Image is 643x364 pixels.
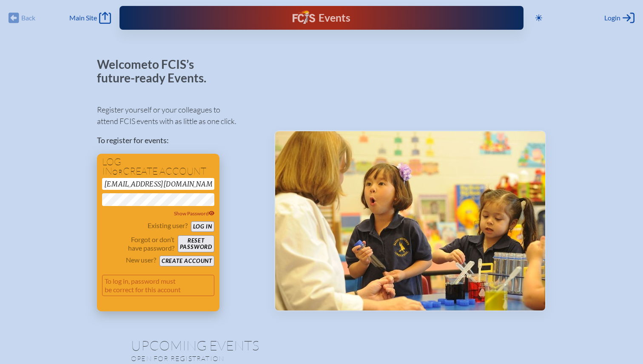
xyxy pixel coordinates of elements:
[178,235,214,252] button: Resetpassword
[126,256,156,264] p: New user?
[102,235,174,252] p: Forgot or don’t have password?
[159,256,214,266] button: Create account
[174,210,215,217] span: Show Password
[131,339,512,352] h1: Upcoming Events
[604,14,620,22] span: Login
[275,131,545,310] img: Events
[234,10,409,25] div: FCIS Events — Future ready
[131,354,356,363] p: Open for registration
[69,14,97,22] span: Main Site
[69,12,111,24] a: Main Site
[112,168,123,176] span: or
[191,221,214,232] button: Log in
[102,157,214,176] h1: Log in create account
[102,275,214,296] p: To log in, password must be correct for this account
[102,178,214,190] input: Email
[97,135,261,146] p: To register for events:
[148,221,188,230] p: Existing user?
[97,104,261,127] p: Register yourself or your colleagues to attend FCIS events with as little as one click.
[97,58,216,85] p: Welcome to FCIS’s future-ready Events.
